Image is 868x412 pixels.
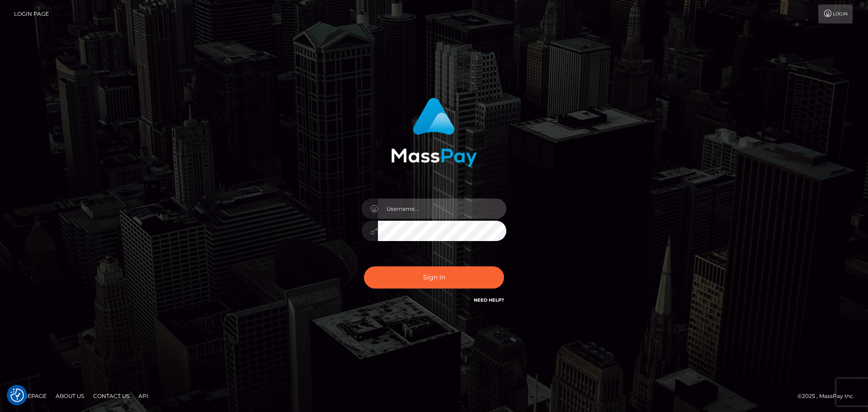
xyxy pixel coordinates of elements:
[10,389,50,403] a: Homepage
[52,389,88,403] a: About Us
[818,5,853,24] a: Login
[474,297,504,303] a: Need Help?
[391,98,477,167] img: MassPay Login
[378,199,506,219] input: Username...
[135,389,152,403] a: API
[90,389,133,403] a: Contact Us
[797,391,861,401] div: © 2025 , MassPay Inc.
[364,266,504,289] button: Sign in
[10,388,24,402] img: Revisit consent button
[14,5,49,24] a: Login Page
[10,388,24,402] button: Consent Preferences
